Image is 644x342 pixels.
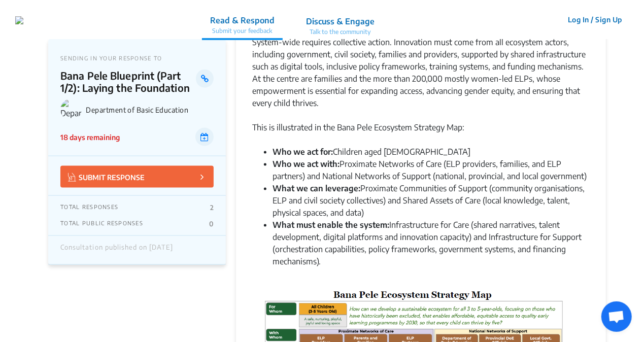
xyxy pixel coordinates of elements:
img: r3bhv9o7vttlwasn7lg2llmba4yf [15,16,23,24]
strong: What must enable the system: [273,220,389,230]
p: Submit your feedback [210,26,275,36]
p: SUBMIT RESPONSE [68,171,145,183]
strong: What we can leverage: [273,183,360,193]
p: SENDING IN YOUR RESPONSE TO [60,55,214,61]
img: Vector.jpg [68,173,76,182]
strong: Who we act with: [273,159,340,169]
p: Talk to the community [306,27,375,37]
p: 0 [209,220,214,228]
p: TOTAL RESPONSES [60,203,118,212]
p: Bana Pele Blueprint (Part 1/2): Laying the Foundation [60,70,196,94]
p: TOTAL PUBLIC RESPONSES [60,220,143,228]
img: Department of Basic Education logo [60,99,82,120]
li: Proximate Communities of Support (community organisations, ELP and civil society collectives) and... [273,182,590,219]
div: Consultation published on [DATE] [60,244,173,257]
p: Department of Basic Education [86,106,214,114]
p: Read & Respond [210,14,275,26]
li: Proximate Networks of Care (ELP providers, families, and ELP partners) and National Networks of S... [273,158,590,182]
li: Infrastructure for Care (shared narratives, talent development, digital platforms and innovation ... [273,219,590,267]
div: System-wide requires collective action. Innovation must come from all ecosystem actors, including... [252,36,590,121]
p: 18 days remaining [60,132,120,143]
button: Log In / Sign Up [561,12,629,27]
li: Children aged [DEMOGRAPHIC_DATA] [273,146,590,158]
div: This is illustrated in the Bana Pele Ecosystem Strategy Map: [252,121,590,146]
strong: Who we act for: [273,147,333,157]
button: SUBMIT RESPONSE [60,166,214,188]
p: 2 [210,203,214,212]
p: Discuss & Engage [306,15,375,27]
div: Open chat [601,301,632,332]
